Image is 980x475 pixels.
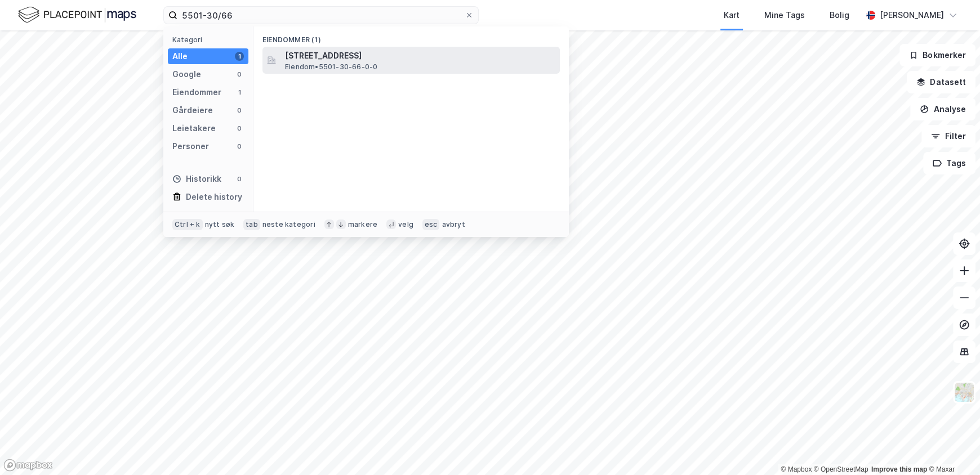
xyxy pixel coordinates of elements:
[764,8,805,22] div: Mine Tags
[172,122,216,135] div: Leietakere
[899,44,975,66] button: Bokmerker
[253,26,569,47] div: Eiendommer (1)
[18,5,136,25] img: logo.f888ab2527a4732fd821a326f86c7f29.svg
[235,124,244,133] div: 0
[398,220,413,229] div: velg
[348,220,377,229] div: markere
[172,140,209,153] div: Personer
[186,190,242,204] div: Delete history
[781,465,812,473] a: Mapbox
[422,219,440,230] div: esc
[172,86,221,99] div: Eiendommer
[235,88,244,97] div: 1
[172,172,221,186] div: Historikk
[243,219,260,230] div: tab
[235,106,244,115] div: 0
[235,142,244,151] div: 0
[285,62,377,71] span: Eiendom • 5501-30-66-0-0
[871,465,927,473] a: Improve this map
[235,52,244,61] div: 1
[177,7,465,24] input: Søk på adresse, matrikkel, gårdeiere, leietakere eller personer
[172,219,203,230] div: Ctrl + k
[923,152,975,174] button: Tags
[172,35,248,44] div: Kategori
[205,220,235,229] div: nytt søk
[814,465,868,473] a: OpenStreetMap
[880,8,944,22] div: [PERSON_NAME]
[907,71,975,93] button: Datasett
[235,174,244,183] div: 0
[172,104,213,117] div: Gårdeiere
[3,459,53,472] a: Mapbox homepage
[924,421,980,475] iframe: Chat Widget
[954,382,975,403] img: Z
[262,220,315,229] div: neste kategori
[921,125,975,147] button: Filter
[172,50,188,63] div: Alle
[724,8,740,22] div: Kart
[285,49,555,62] span: [STREET_ADDRESS]
[830,8,849,22] div: Bolig
[172,68,201,81] div: Google
[235,70,244,79] div: 0
[910,98,975,120] button: Analyse
[924,421,980,475] div: Kontrollprogram for chat
[442,220,465,229] div: avbryt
